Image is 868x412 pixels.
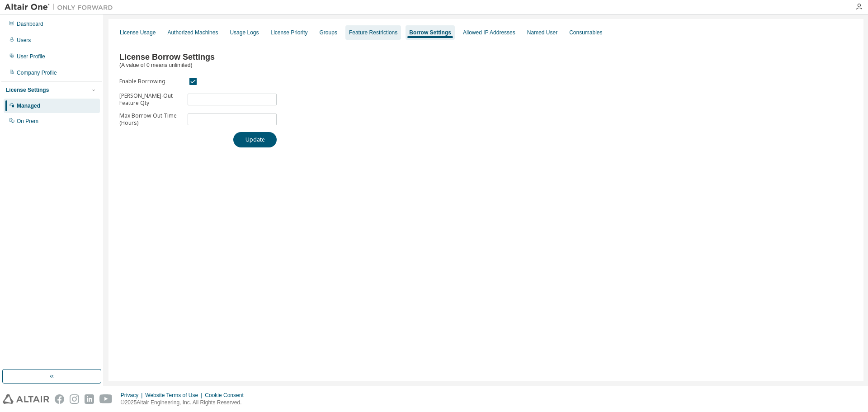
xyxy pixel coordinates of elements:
label: Max Borrow-Out Time (Hours) [119,112,182,127]
span: (A value of 0 means unlimited) [119,62,192,68]
div: Allowed IP Addresses [463,29,515,36]
div: Privacy [121,392,145,399]
div: License Settings [6,86,49,94]
div: License Usage [120,29,156,36]
div: License Priority [271,29,308,36]
span: License Borrow Settings [119,52,215,62]
div: Dashboard [17,20,43,28]
div: Consumables [569,29,602,36]
div: Cookie Consent [205,392,249,399]
div: Users [17,37,31,44]
img: facebook.svg [55,394,64,404]
label: [PERSON_NAME]-Out Feature Qty [119,92,182,107]
button: Update [233,132,277,147]
div: Managed [17,102,40,109]
p: © 2025 Altair Engineering, Inc. All Rights Reserved. [121,399,249,407]
div: User Profile [17,53,45,60]
div: On Prem [17,118,38,125]
img: linkedin.svg [85,394,94,404]
div: Named User [527,29,557,36]
div: Groups [320,29,337,36]
div: Feature Restrictions [349,29,397,36]
div: Borrow Settings [409,29,451,36]
img: youtube.svg [99,394,113,404]
div: Usage Logs [230,29,259,36]
label: Enable Borrowing [119,78,182,85]
div: Authorized Machines [167,29,218,36]
img: altair_logo.svg [3,394,49,404]
div: Website Terms of Use [145,392,205,399]
div: Company Profile [17,69,57,76]
img: instagram.svg [70,394,79,404]
img: Altair One [5,3,118,12]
